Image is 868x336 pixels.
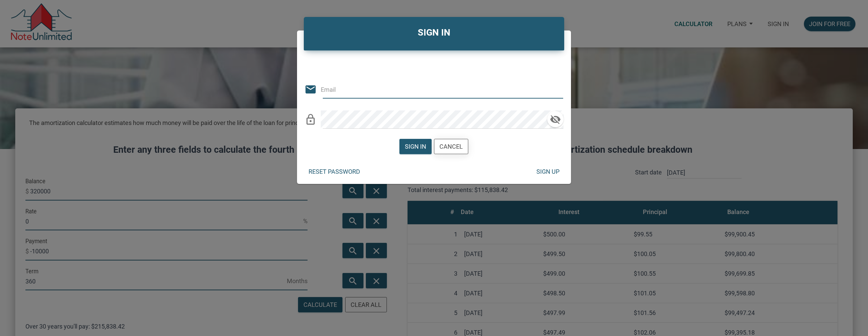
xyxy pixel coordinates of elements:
button: Reset password [303,164,365,179]
i: lock_outline [304,113,317,126]
i: email [304,83,317,96]
div: Sign up [536,167,559,176]
h4: SIGN IN [309,26,559,40]
div: Reset password [309,167,360,176]
input: Email [321,80,551,99]
button: Cancel [434,139,468,154]
div: Cancel [439,142,463,151]
div: Sign in [405,142,426,151]
button: Sign in [399,139,432,154]
button: Sign up [531,164,565,179]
